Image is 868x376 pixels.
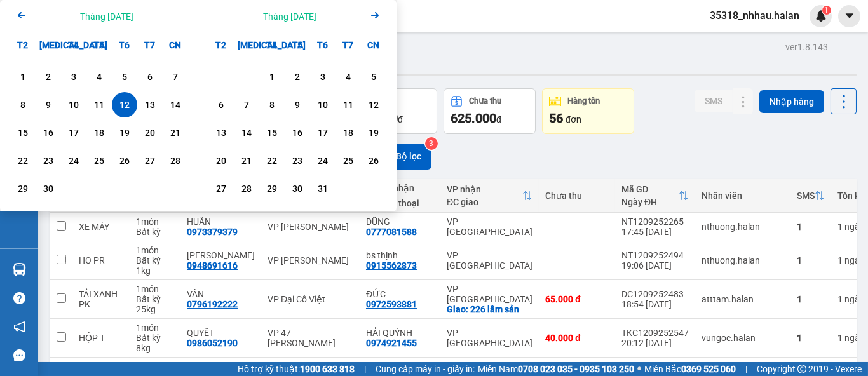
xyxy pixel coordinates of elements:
div: Choose Thứ Ba, tháng 09 9 2025. It's available. [36,92,61,117]
div: CN [163,32,188,58]
div: Chưa thu [545,191,609,201]
div: 0972593881 [366,299,417,309]
div: 17 [314,125,332,140]
div: Giao: 226 lâm sản [447,304,532,314]
div: 28 [238,181,255,196]
div: Choose Thứ Tư, tháng 10 15 2025. It's available. [259,120,285,145]
div: Choose Thứ Hai, tháng 09 29 2025. It's available. [10,176,36,201]
div: 16 [39,125,57,140]
div: Choose Thứ Sáu, tháng 09 19 2025. It's available. [112,120,137,145]
strong: 0369 525 060 [681,364,736,374]
div: HO PR [79,255,123,265]
div: 0915562873 [366,260,417,271]
div: Choose Thứ Năm, tháng 10 9 2025. It's available. [285,92,310,117]
div: Choose Thứ Ba, tháng 10 14 2025. It's available. [234,120,259,145]
div: NHẬT HUY [187,250,255,260]
div: vungoc.halan [702,333,784,343]
img: warehouse-icon [13,263,26,276]
div: Mã GD [621,184,679,194]
div: 16 [288,125,306,140]
div: 27 [212,181,230,196]
strong: 1900 633 818 [300,364,355,374]
div: 18:54 [DATE] [621,299,689,309]
button: caret-down [838,5,860,27]
div: 5 [116,69,133,84]
div: 24 [65,153,83,168]
span: Cung cấp máy in - giấy in: [376,362,475,376]
div: Choose Chủ Nhật, tháng 10 12 2025. It's available. [361,92,386,117]
div: 0986052190 [187,338,238,348]
div: Chưa thu [469,97,501,105]
div: Choose Thứ Bảy, tháng 10 25 2025. It's available. [336,148,361,173]
span: copyright [797,365,806,373]
div: Choose Thứ Hai, tháng 09 8 2025. It's available. [10,92,36,117]
div: 6 [141,69,159,84]
div: Choose Thứ Năm, tháng 09 11 2025. It's available. [86,92,112,117]
div: 17:45 [DATE] [621,227,689,237]
div: 21 [238,153,255,168]
div: 14 [238,125,255,140]
div: CN [361,32,386,58]
div: 0777081588 [366,227,417,237]
div: 1 [797,294,825,304]
div: 0974921455 [366,338,417,348]
div: 3 [65,69,83,84]
div: 11 [90,97,108,112]
div: 17 [65,125,83,140]
div: Choose Thứ Hai, tháng 09 1 2025. It's available. [10,64,36,90]
div: 3 [314,69,332,84]
div: 1 [797,222,825,232]
div: 13 [212,125,230,140]
svg: Arrow Left [14,8,29,23]
div: 5 [365,69,383,84]
div: 19:06 [DATE] [621,260,689,271]
div: QUYẾT [187,328,255,338]
div: 19 [116,125,133,140]
div: VP [PERSON_NAME] [268,255,353,265]
strong: 0708 023 035 - 0935 103 250 [518,364,634,374]
div: Choose Thứ Tư, tháng 10 8 2025. It's available. [259,92,285,117]
div: Choose Thứ Năm, tháng 10 16 2025. It's available. [285,120,310,145]
span: question-circle [13,292,25,304]
div: Choose Thứ Tư, tháng 09 3 2025. It's available. [61,64,86,90]
div: ver 1.8.143 [785,40,828,54]
div: 1 [263,69,281,84]
sup: 3 [425,137,438,150]
div: Choose Thứ Tư, tháng 10 22 2025. It's available. [259,148,285,173]
div: 1 [14,69,32,84]
div: Choose Thứ Ba, tháng 10 28 2025. It's available. [234,176,259,201]
div: 19 [365,125,383,140]
div: VÂN [187,289,255,299]
div: 9 [288,97,306,112]
span: ngày [844,222,864,232]
div: 22 [263,153,281,168]
div: 0973379379 [187,227,238,237]
div: Choose Thứ Bảy, tháng 09 27 2025. It's available. [137,148,163,173]
div: 1 món [136,284,174,294]
div: NT1209252494 [621,250,689,260]
div: Choose Chủ Nhật, tháng 10 5 2025. It's available. [361,64,386,90]
div: Choose Thứ Sáu, tháng 10 31 2025. It's available. [310,176,336,201]
div: Choose Thứ Năm, tháng 09 4 2025. It's available. [86,64,112,90]
div: 2 [39,69,57,84]
div: Choose Thứ Bảy, tháng 09 13 2025. It's available. [137,92,163,117]
div: Choose Chủ Nhật, tháng 09 28 2025. It's available. [163,148,188,173]
span: ngày [844,333,864,343]
button: Next month. [367,8,383,25]
div: NT1209252265 [621,217,689,227]
button: Bộ lọc [365,144,431,170]
div: 20 [212,153,230,168]
div: 25 kg [136,304,174,314]
div: Bất kỳ [136,294,174,304]
button: Chưa thu625.000đ [444,88,536,134]
svg: Arrow Right [367,8,383,23]
div: TKC1209252547 [621,328,689,338]
div: Choose Thứ Năm, tháng 10 30 2025. It's available. [285,176,310,201]
div: Choose Thứ Sáu, tháng 10 17 2025. It's available. [310,120,336,145]
div: 1 món [136,217,174,227]
div: 7 [238,97,255,112]
div: 12 [365,97,383,112]
div: T5 [285,32,310,58]
span: 1 [824,6,829,15]
div: Số điện thoại [366,198,434,208]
